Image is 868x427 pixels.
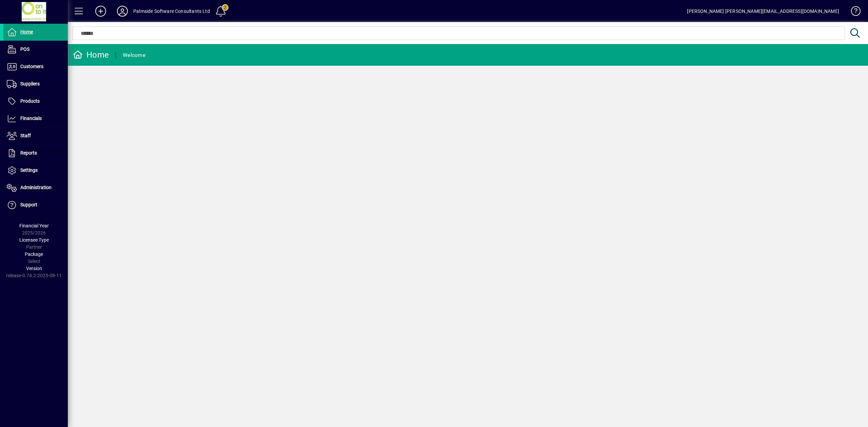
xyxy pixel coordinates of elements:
[20,167,38,173] span: Settings
[25,251,43,257] span: Package
[3,41,68,58] a: POS
[3,145,68,162] a: Reports
[20,116,42,121] span: Financials
[687,6,839,17] div: [PERSON_NAME] [PERSON_NAME][EMAIL_ADDRESS][DOMAIN_NAME]
[3,110,68,127] a: Financials
[123,50,145,61] div: Welcome
[3,179,68,196] a: Administration
[20,64,43,69] span: Customers
[26,266,42,271] span: Version
[112,5,133,17] button: Profile
[19,223,49,228] span: Financial Year
[20,133,31,138] span: Staff
[846,1,860,23] a: Knowledge Base
[90,5,112,17] button: Add
[3,93,68,110] a: Products
[19,237,49,243] span: Licensee Type
[73,49,109,60] div: Home
[20,81,40,86] span: Suppliers
[3,197,68,213] a: Support
[20,202,37,207] span: Support
[3,76,68,93] a: Suppliers
[3,127,68,144] a: Staff
[133,6,210,17] div: Palmside Software Consultants Ltd
[3,162,68,179] a: Settings
[20,185,52,190] span: Administration
[20,46,29,52] span: POS
[20,98,40,104] span: Products
[20,29,33,35] span: Home
[3,58,68,75] a: Customers
[20,150,37,156] span: Reports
